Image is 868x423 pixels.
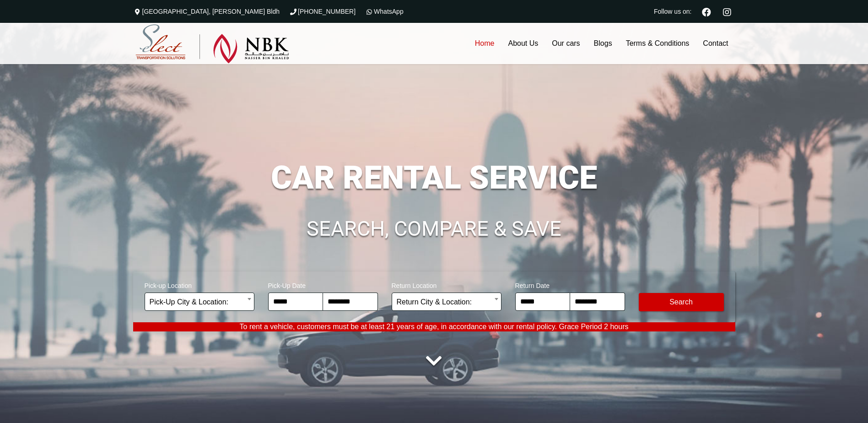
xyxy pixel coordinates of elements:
a: About Us [501,23,545,64]
a: Facebook [698,6,715,16]
a: Blogs [587,23,619,64]
a: Contact [696,23,735,64]
span: Pick-Up City & Location: [150,293,249,311]
span: Pick-up Location [145,276,254,293]
span: Return City & Location: [392,293,501,311]
span: Return Date [515,276,625,293]
span: Return Location [392,276,501,293]
a: Instagram [719,6,735,16]
button: Modify Search [639,293,724,311]
a: Terms & Conditions [619,23,696,64]
a: WhatsApp [365,8,404,15]
p: To rent a vehicle, customers must be at least 21 years of age, in accordance with our rental poli... [133,322,735,331]
h1: CAR RENTAL SERVICE [133,162,735,194]
a: [PHONE_NUMBER] [289,8,356,15]
a: Our cars [545,23,587,64]
span: Pick-Up City & Location: [145,293,254,311]
span: Return City & Location: [397,293,496,311]
h1: SEARCH, COMPARE & SAVE [133,218,735,239]
img: Select Rent a Car [135,24,289,64]
a: Home [468,23,501,64]
span: Pick-Up Date [268,276,378,293]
